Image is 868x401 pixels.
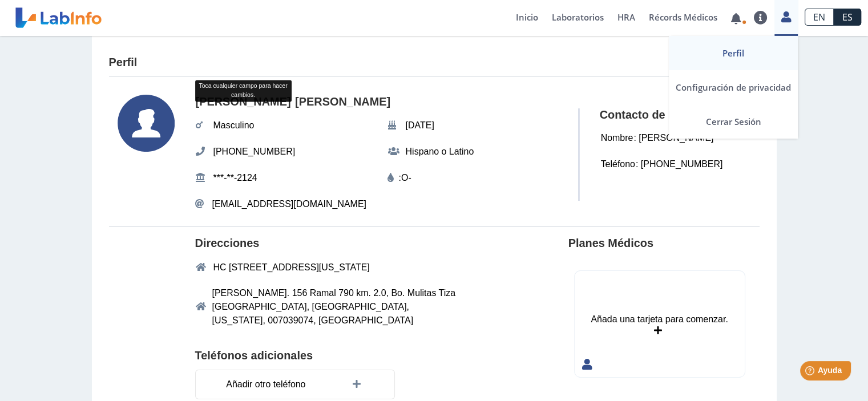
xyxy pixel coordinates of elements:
div: : [PERSON_NAME] [594,127,720,149]
h4: Planes Médicos [568,237,653,250]
a: EN [805,9,834,26]
a: ES [834,9,861,26]
h4: Direcciones [195,237,260,250]
span: HC [STREET_ADDRESS][US_STATE] [210,257,373,278]
span: Nombre [597,128,637,148]
a: Cerrar Sesión [669,104,798,139]
div: : [PHONE_NUMBER] [594,153,729,175]
iframe: Help widget launcher [766,357,855,388]
span: Teléfono [597,154,639,175]
div: Añada una tarjeta para comenzar. [591,313,728,326]
span: [PERSON_NAME]. 156 Ramal 790 km. 2.0, Bo. Mulitas Tiza [GEOGRAPHIC_DATA], [GEOGRAPHIC_DATA], [US_... [209,283,465,331]
span: [EMAIL_ADDRESS][DOMAIN_NAME] [212,197,366,211]
span: HRA [617,11,635,23]
h4: Teléfonos adicionales [195,349,481,363]
editable: O- [401,171,411,185]
a: Configuración de privacidad [669,70,798,104]
span: [PERSON_NAME] [292,92,394,112]
h4: Contacto de Emergencia [600,108,741,122]
h4: Perfil [109,56,138,70]
span: [PERSON_NAME] [192,92,294,112]
span: Hispano o Latino [402,141,478,162]
span: [DATE] [402,115,438,136]
span: [PHONE_NUMBER] [210,141,299,162]
a: Perfil [669,36,798,70]
span: Añadir otro teléfono [223,374,309,395]
span: Masculino [210,115,258,136]
div: : [387,171,568,185]
div: Toca cualquier campo para hacer cambios. [195,80,292,102]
